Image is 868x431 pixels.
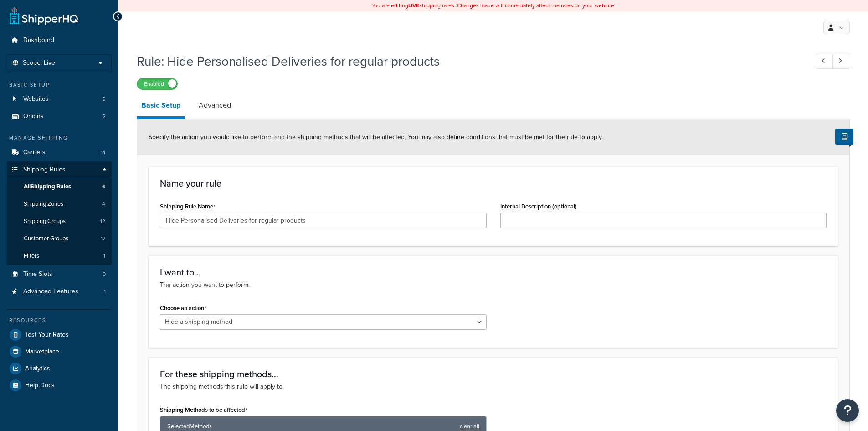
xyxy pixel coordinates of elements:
[101,149,106,156] span: 14
[23,166,66,174] span: Shipping Rules
[7,108,112,125] a: Origins2
[137,78,177,89] label: Enabled
[7,283,112,300] li: Advanced Features
[7,360,112,377] a: Analytics
[7,248,112,265] li: Filters
[7,327,112,343] a: Test Your Rates
[102,200,105,208] span: 4
[7,230,112,247] a: Customer Groups17
[160,305,206,312] label: Choose an action
[24,218,66,225] span: Shipping Groups
[7,317,112,324] div: Resources
[103,270,106,278] span: 0
[194,94,236,116] a: Advanced
[160,267,827,277] h3: I want to...
[160,203,216,210] label: Shipping Rule Name
[7,91,112,108] li: Websites
[7,178,112,195] a: AllShipping Rules6
[160,280,827,290] p: The action you want to perform.
[7,213,112,230] li: Shipping Groups
[7,32,112,49] a: Dashboard
[7,230,112,247] li: Customer Groups
[149,132,603,142] span: Specify the action you would like to perform and the shipping methods that will be affected. You ...
[24,235,68,243] span: Customer Groups
[160,382,827,392] p: The shipping methods this rule will apply to.
[102,183,105,191] span: 6
[23,270,52,278] span: Time Slots
[7,343,112,360] a: Marketplace
[7,144,112,161] a: Carriers14
[137,94,185,119] a: Basic Setup
[24,200,63,208] span: Shipping Zones
[7,161,112,178] a: Shipping Rules
[832,54,850,69] a: Next Record
[23,113,44,120] span: Origins
[100,218,105,225] span: 12
[23,95,49,103] span: Websites
[24,183,71,191] span: All Shipping Rules
[23,149,46,156] span: Carriers
[7,81,112,89] div: Basic Setup
[23,36,54,44] span: Dashboard
[25,348,59,356] span: Marketplace
[816,54,833,69] a: Previous Record
[137,52,799,70] h1: Rule: Hide Personalised Deliveries for regular products
[7,144,112,161] li: Carriers
[7,377,112,394] a: Help Docs
[25,331,69,339] span: Test Your Rates
[7,108,112,125] li: Origins
[7,134,112,142] div: Manage Shipping
[7,266,112,283] li: Time Slots
[7,266,112,283] a: Time Slots0
[160,178,827,188] h3: Name your rule
[7,91,112,108] a: Websites2
[7,213,112,230] a: Shipping Groups12
[408,1,419,10] b: LIVE
[25,365,50,373] span: Analytics
[835,129,853,145] button: Show Help Docs
[103,113,106,120] span: 2
[160,369,827,379] h3: For these shipping methods...
[7,283,112,300] a: Advanced Features1
[101,235,105,243] span: 17
[836,399,859,422] button: Open Resource Center
[24,252,39,260] span: Filters
[7,196,112,213] a: Shipping Zones4
[7,161,112,265] li: Shipping Rules
[25,382,55,389] span: Help Docs
[7,196,112,213] li: Shipping Zones
[104,288,106,296] span: 1
[500,203,577,210] label: Internal Description (optional)
[103,252,105,260] span: 1
[103,95,106,103] span: 2
[23,59,55,67] span: Scope: Live
[23,288,78,296] span: Advanced Features
[160,406,247,414] label: Shipping Methods to be affected
[7,248,112,265] a: Filters1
